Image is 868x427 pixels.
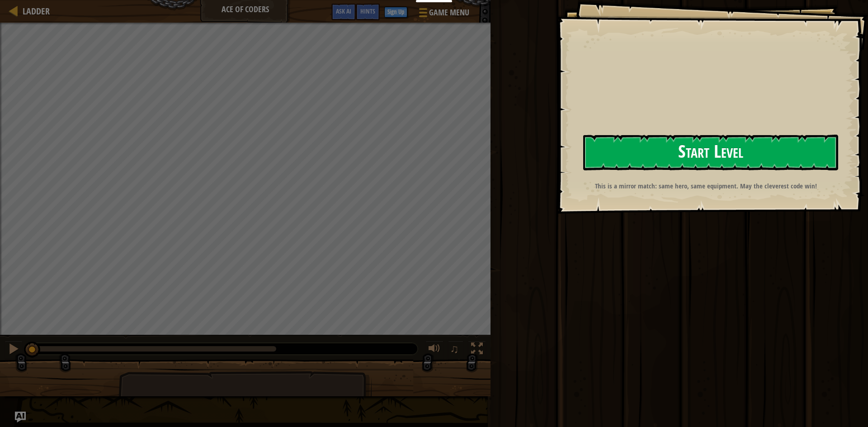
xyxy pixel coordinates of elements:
span: Game Menu [429,7,469,19]
span: ♫ [450,342,459,356]
p: This is a mirror match: same hero, same equipment. May the cleverest code win! [578,181,833,191]
button: Start Level [583,135,838,170]
button: Ask AI [331,4,356,20]
span: Ladder [23,5,50,17]
a: Ladder [18,5,50,17]
button: Adjust volume [425,341,443,359]
button: ♫ [448,341,463,359]
button: Game Menu [412,4,475,25]
button: Toggle fullscreen [468,341,486,359]
span: Ask AI [336,7,351,15]
button: Ask AI [15,412,26,422]
button: Sign Up [384,7,407,18]
button: Ctrl + P: Pause [5,341,23,359]
span: Hints [360,7,375,15]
